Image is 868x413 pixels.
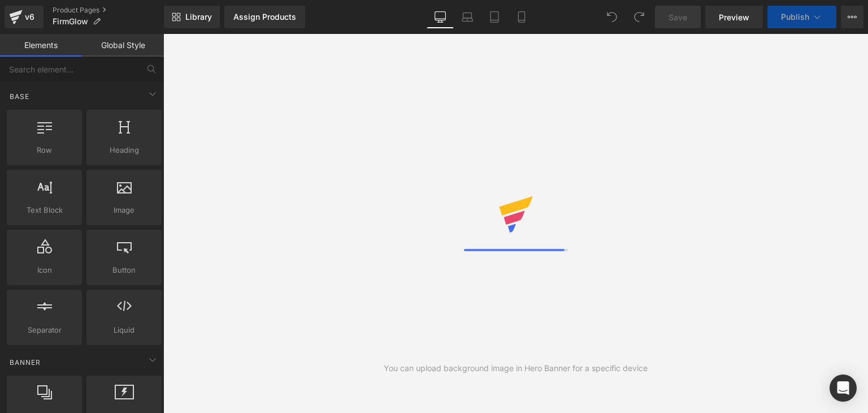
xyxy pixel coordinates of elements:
button: More [841,6,863,28]
span: Image [90,204,158,216]
button: Undo [601,6,623,28]
span: Save [669,11,687,23]
a: v6 [5,6,44,28]
button: Publish [767,6,836,28]
a: Desktop [427,6,454,28]
span: Row [10,144,79,156]
div: You can upload background image in Hero Banner for a specific device [384,362,648,375]
div: Assign Products [233,12,296,21]
a: Laptop [454,6,481,28]
span: Text Block [10,204,79,216]
span: Banner [8,357,42,368]
button: Redo [628,6,650,28]
a: Preview [705,6,763,28]
span: FirmGlow [53,17,88,26]
div: v6 [23,10,37,24]
span: Heading [90,144,158,156]
span: Base [8,91,31,102]
span: Library [185,12,212,22]
span: Preview [719,11,749,23]
a: Product Pages [53,6,164,15]
span: Icon [10,264,79,276]
a: Mobile [508,6,535,28]
span: Publish [781,12,809,21]
a: New Library [164,6,220,28]
a: Global Style [82,34,164,57]
span: Separator [10,324,79,336]
a: Tablet [481,6,508,28]
span: Button [90,264,158,276]
div: Open Intercom Messenger [830,375,857,402]
span: Liquid [90,324,158,336]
